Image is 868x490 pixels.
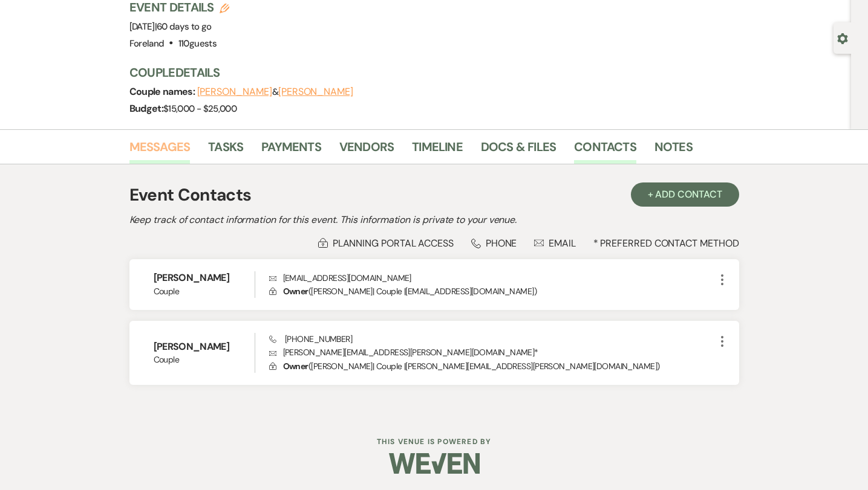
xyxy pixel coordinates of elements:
span: [DATE] [129,21,212,33]
p: [EMAIL_ADDRESS][DOMAIN_NAME] [269,271,715,285]
span: 60 days to go [157,21,212,33]
button: + Add Contact [631,182,739,207]
span: & [197,86,353,98]
h6: [PERSON_NAME] [154,340,255,353]
h6: [PERSON_NAME] [154,271,255,285]
p: ( [PERSON_NAME] | Couple | [PERSON_NAME][EMAIL_ADDRESS][PERSON_NAME][DOMAIN_NAME] ) [269,359,715,373]
div: * Preferred Contact Method [129,237,739,250]
button: [PERSON_NAME] [197,87,272,97]
button: Open lead details [837,32,848,44]
span: Budget: [129,102,164,115]
span: Couple names: [129,85,197,98]
a: Timeline [412,137,463,164]
div: Phone [471,237,517,250]
span: | [155,21,212,33]
a: Docs & Files [481,137,556,164]
p: ( [PERSON_NAME] | Couple | [EMAIL_ADDRESS][DOMAIN_NAME] ) [269,285,715,298]
div: Email [534,237,576,250]
span: Owner [283,286,308,297]
h1: Event Contacts [129,182,252,208]
span: Foreland [129,37,165,50]
h2: Keep track of contact information for this event. This information is private to your venue. [129,213,739,227]
span: $15,000 - $25,000 [163,103,237,115]
a: Payments [261,137,321,164]
span: Couple [154,285,255,298]
a: Messages [129,137,191,164]
button: [PERSON_NAME] [278,87,353,97]
a: Contacts [574,137,636,164]
a: Vendors [339,137,394,164]
a: Notes [654,137,693,164]
div: Planning Portal Access [318,237,454,250]
img: Weven Logo [389,442,480,485]
p: [PERSON_NAME][EMAIL_ADDRESS][PERSON_NAME][DOMAIN_NAME] * [269,346,715,359]
a: Tasks [208,137,243,164]
h3: Couple Details [129,64,807,81]
span: Couple [154,353,255,366]
span: Owner [283,361,308,372]
span: 110 guests [178,37,217,50]
span: [PHONE_NUMBER] [269,334,352,344]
